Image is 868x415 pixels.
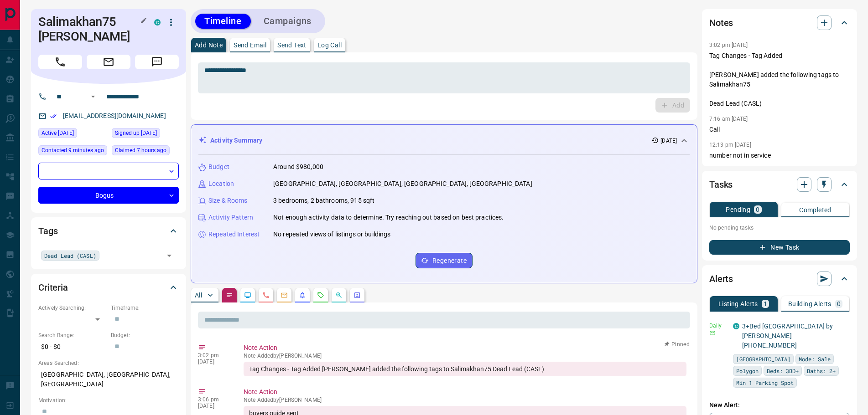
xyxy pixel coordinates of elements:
[709,322,728,330] p: Daily
[115,146,166,155] span: Claimed 7 hours ago
[262,292,270,299] svg: Calls
[733,323,739,329] div: condos.ca
[736,354,790,364] span: [GEOGRAPHIC_DATA]
[38,396,179,405] p: Motivation:
[111,331,179,339] p: Budget:
[195,292,202,298] p: All
[736,378,794,387] span: Min 1 Parking Spot
[198,396,230,403] p: 3:06 pm
[837,301,841,307] p: 0
[709,51,850,108] p: Tag Changes - Tag Added [PERSON_NAME] added the following tags to Salimakhan75 Dead Lead (CASL)
[198,352,230,359] p: 3:02 pm
[709,125,850,134] p: Call
[273,162,323,172] p: Around $980,000
[195,42,223,48] p: Add Note
[709,15,733,30] h2: Notes
[664,340,690,348] button: Pinned
[115,128,157,138] span: Signed up [DATE]
[38,304,106,312] p: Actively Searching:
[353,292,361,299] svg: Agent Actions
[718,301,758,307] p: Listing Alerts
[88,91,99,102] button: Open
[709,400,850,410] p: New Alert:
[63,112,166,119] a: [EMAIL_ADDRESS][DOMAIN_NAME]
[208,213,253,222] p: Activity Pattern
[38,224,57,238] h2: Tags
[709,272,733,286] h2: Alerts
[273,196,374,205] p: 3 bedrooms, 2 bathrooms, 915 sqft
[135,55,179,69] span: Message
[244,292,251,299] svg: Lead Browsing Activity
[709,177,733,192] h2: Tasks
[208,162,229,172] p: Budget
[208,196,248,205] p: Size & Rooms
[198,359,230,365] p: [DATE]
[112,128,179,141] div: Wed Oct 01 2025
[226,292,233,299] svg: Notes
[234,42,266,48] p: Send Email
[726,206,750,213] p: Pending
[38,331,106,339] p: Search Range:
[277,42,307,48] p: Send Text
[317,292,324,299] svg: Requests
[44,251,96,260] span: Dead Lead (CASL)
[154,19,161,26] div: condos.ca
[273,179,532,189] p: [GEOGRAPHIC_DATA], [GEOGRAPHIC_DATA], [GEOGRAPHIC_DATA], [GEOGRAPHIC_DATA]
[38,339,106,354] p: $0 - $0
[709,174,850,195] div: Tasks
[87,55,130,69] span: Email
[709,268,850,290] div: Alerts
[709,12,850,34] div: Notes
[709,142,751,148] p: 12:13 pm [DATE]
[244,397,686,403] p: Note Added by [PERSON_NAME]
[163,249,176,262] button: Open
[709,42,748,48] p: 3:02 pm [DATE]
[767,366,799,375] span: Beds: 3BD+
[38,280,68,295] h2: Criteria
[244,362,686,376] div: Tag Changes - Tag Added [PERSON_NAME] added the following tags to Salimakhan75 Dead Lead (CASL)
[42,146,104,155] span: Contacted 9 minutes ago
[317,42,342,48] p: Log Call
[799,354,831,364] span: Mode: Sale
[807,366,836,375] span: Baths: 2+
[799,207,832,213] p: Completed
[38,187,179,204] div: Bogus
[273,230,391,239] p: No repeated views of listings or buildings
[111,304,179,312] p: Timeframe:
[208,179,234,189] p: Location
[195,14,251,29] button: Timeline
[38,55,82,69] span: Call
[335,292,343,299] svg: Opportunities
[244,387,686,397] p: Note Action
[709,330,716,336] svg: Email
[281,292,288,299] svg: Emails
[208,230,260,239] p: Repeated Interest
[788,301,832,307] p: Building Alerts
[38,128,107,141] div: Wed Oct 01 2025
[273,213,504,222] p: Not enough activity data to determine. Try reaching out based on best practices.
[255,14,321,29] button: Campaigns
[299,292,306,299] svg: Listing Alerts
[709,221,850,235] p: No pending tasks
[38,367,179,392] p: [GEOGRAPHIC_DATA], [GEOGRAPHIC_DATA], [GEOGRAPHIC_DATA]
[38,359,179,367] p: Areas Searched:
[38,15,140,44] h1: Salimakhan75 [PERSON_NAME]
[42,128,74,138] span: Active [DATE]
[756,206,759,213] p: 0
[38,145,107,158] div: Sun Oct 12 2025
[709,151,850,160] p: number not in service
[709,240,850,255] button: New Task
[112,145,179,158] div: Sun Oct 12 2025
[244,353,686,359] p: Note Added by [PERSON_NAME]
[50,113,57,119] svg: Email Verified
[764,301,767,307] p: 1
[38,277,179,298] div: Criteria
[660,137,677,145] p: [DATE]
[210,136,262,145] p: Activity Summary
[198,403,230,409] p: [DATE]
[416,253,473,268] button: Regenerate
[709,116,748,122] p: 7:16 am [DATE]
[244,343,686,353] p: Note Action
[198,132,690,149] div: Activity Summary[DATE]
[742,323,833,349] a: 3+Bed [GEOGRAPHIC_DATA] by [PERSON_NAME] [PHONE_NUMBER]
